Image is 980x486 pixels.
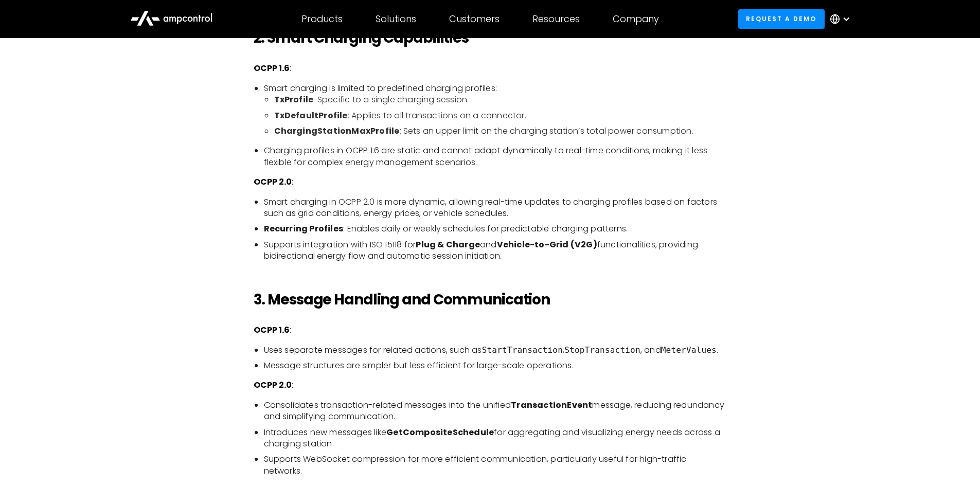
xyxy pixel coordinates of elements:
strong: OCPP 2.0 [254,379,292,391]
div: Customers [449,13,500,25]
li: Smart charging is limited to predefined charging profiles: [264,83,727,137]
li: Supports WebSocket compression for more efficient communication, particularly useful for high-tra... [264,454,727,477]
div: Products [301,13,343,25]
strong: TxDefaultProfile [274,110,348,121]
strong: 3. Message Handling and Communication [254,290,550,310]
a: Request a demo [738,9,825,28]
div: Solutions [376,13,416,25]
code: StartTransaction [482,345,563,355]
strong: Vehicle-to-Grid (V2G) [497,239,597,250]
li: : Sets an upper limit on the charging station’s total power consumption. [274,125,727,137]
li: : Applies to all transactions on a connector. [274,110,727,121]
strong: Recurring Profiles [264,223,344,235]
code: MeterValues [661,345,717,355]
strong: OCPP 1.6 [254,62,290,74]
div: Resources [532,13,580,25]
strong: TransactionEvent [511,399,592,411]
li: Smart charging in OCPP 2.0 is more dynamic, allowing real-time updates to charging profiles based... [264,196,727,220]
li: Charging profiles in OCPP 1.6 are static and cannot adapt dynamically to real-time conditions, ma... [264,145,727,168]
strong: OCPP 2.0 [254,176,292,188]
li: Introduces new messages like for aggregating and visualizing energy needs across a charging station. [264,427,727,450]
li: Message structures are simpler but less efficient for large-scale operations. [264,360,727,371]
strong: OCPP 1.6 [254,324,290,336]
p: : [254,176,727,188]
code: StopTransaction [564,345,640,355]
li: Supports integration with ISO 15118 for and functionalities, providing bidirectional energy flow ... [264,239,727,262]
strong: ChargingStationMaxProfile [274,125,400,137]
li: Consolidates transaction-related messages into the unified message, reducing redundancy and simpl... [264,400,727,423]
div: Company [613,13,659,25]
p: : [254,325,727,336]
p: : [254,380,727,391]
li: : Specific to a single charging session. [274,94,727,105]
li: : Enables daily or weekly schedules for predictable charging patterns. [264,223,727,235]
strong: Plug & Charge [416,239,480,250]
p: : [254,63,727,74]
strong: TxProfile [274,94,314,105]
strong: GetCompositeSchedule [386,426,494,438]
li: Uses separate messages for related actions, such as , , and . [264,345,727,356]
